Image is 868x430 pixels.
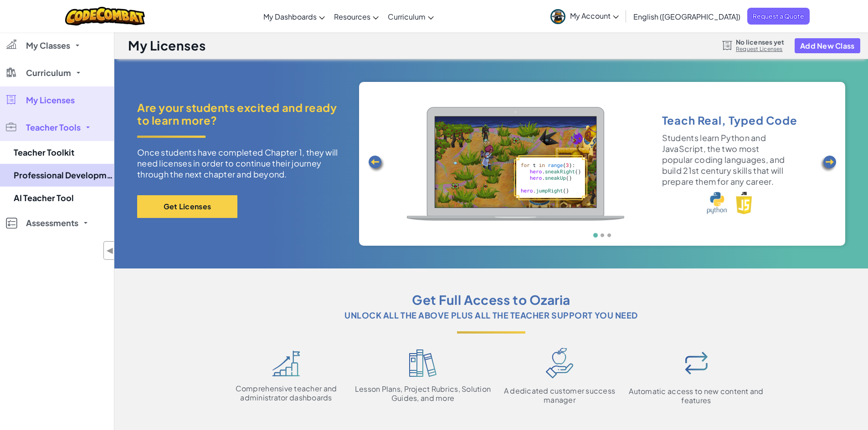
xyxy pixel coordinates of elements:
[26,69,71,77] span: Curriculum
[137,195,237,218] button: Get Licenses
[662,132,790,187] p: Students learn Python and JavaScript, the two most popular coding languages, and build 21st centu...
[329,4,383,29] a: Resources
[707,192,726,214] img: python_logo.png
[354,384,491,403] span: Lesson Plans, Project Rubrics, Solution Guides, and more
[412,291,570,309] span: Get Full Access to Ozaria
[570,11,619,20] span: My Account
[662,113,797,127] span: Teach Real, Typed Code
[65,7,145,25] img: CodeCombat logo
[367,155,385,173] img: Arrow_Left.png
[272,350,300,376] img: IconDashboard.svg
[546,2,623,30] a: My Account
[407,107,624,221] img: Device_1.png
[263,12,317,21] span: My Dashboards
[26,41,70,50] span: My Classes
[344,309,638,322] span: Unlock all the above plus all the teacher support you need
[26,96,75,104] span: My Licenses
[106,244,114,257] span: ◀
[629,4,745,29] a: English ([GEOGRAPHIC_DATA])
[736,46,784,53] a: Request Licenses
[550,9,565,24] img: avatar
[546,348,573,379] img: IconCustomerSuccess.svg
[747,8,810,25] a: Request a Quote
[26,219,78,227] span: Assessments
[128,37,205,54] h1: My Licenses
[736,192,752,214] img: javascript_logo.png
[628,387,765,405] span: Automatic access to new content and features
[388,12,426,21] span: Curriculum
[334,12,370,21] span: Resources
[795,38,860,53] button: Add New Class
[137,101,345,126] span: Are your students excited and ready to learn more?
[26,123,81,132] span: Teacher Tools
[819,155,837,173] img: Arrow_Left.png
[680,347,712,379] img: IconAutomaticAccess.svg
[259,4,329,29] a: My Dashboards
[633,12,740,21] span: English ([GEOGRAPHIC_DATA])
[736,38,784,46] span: No licenses yet
[383,4,438,29] a: Curriculum
[491,386,628,405] span: A dedicated customer success manager
[409,349,437,377] img: IconLessonPlans.svg
[218,384,354,402] span: Comprehensive teacher and administrator dashboards
[137,147,345,180] p: Once students have completed Chapter 1, they will need licenses in order to continue their journe...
